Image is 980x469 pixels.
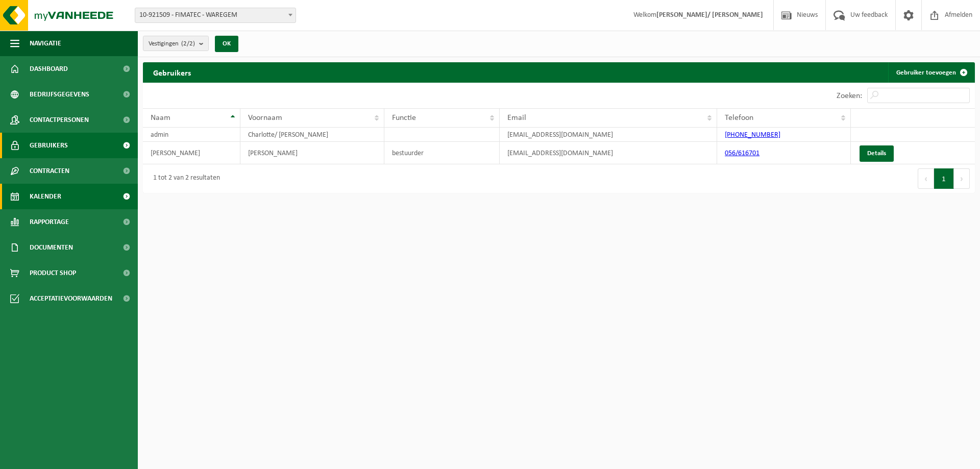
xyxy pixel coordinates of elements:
button: Vestigingen(2/2) [143,36,209,51]
span: Bedrijfsgegevens [30,82,89,107]
span: Telefoon [725,114,753,122]
span: 10-921509 - FIMATEC - WAREGEM [135,8,296,23]
span: Acceptatievoorwaarden [30,286,112,311]
td: [EMAIL_ADDRESS][DOMAIN_NAME] [500,128,717,142]
span: Vestigingen [149,36,195,52]
h2: Gebruikers [143,62,201,82]
a: Gebruiker toevoegen [888,62,974,83]
span: Dashboard [30,56,68,82]
strong: [PERSON_NAME]/ [PERSON_NAME] [656,11,763,19]
span: Contactpersonen [30,107,89,133]
span: Product Shop [30,260,76,286]
span: Rapportage [30,209,69,235]
span: Voornaam [248,114,282,122]
span: Functie [392,114,416,122]
span: 10-921509 - FIMATEC - WAREGEM [135,8,296,22]
span: Email [507,114,526,122]
td: [PERSON_NAME] [143,142,240,164]
span: Contracten [30,158,69,184]
td: [EMAIL_ADDRESS][DOMAIN_NAME] [500,142,717,164]
a: Details [860,145,894,162]
span: Navigatie [30,31,61,56]
span: Naam [151,114,170,122]
span: Documenten [30,235,73,260]
td: [PERSON_NAME] [240,142,384,164]
label: Zoeken: [837,92,862,100]
td: bestuurder [384,142,500,164]
span: Kalender [30,184,61,209]
button: OK [215,36,238,52]
span: Gebruikers [30,133,68,158]
count: (2/2) [181,40,195,47]
button: Previous [918,168,934,189]
button: 1 [934,168,954,189]
td: Charlotte/ [PERSON_NAME] [240,128,384,142]
td: admin [143,128,240,142]
div: 1 tot 2 van 2 resultaten [148,169,220,188]
a: 056/616701 [725,150,759,157]
a: [PHONE_NUMBER] [725,131,780,139]
button: Next [954,168,970,189]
